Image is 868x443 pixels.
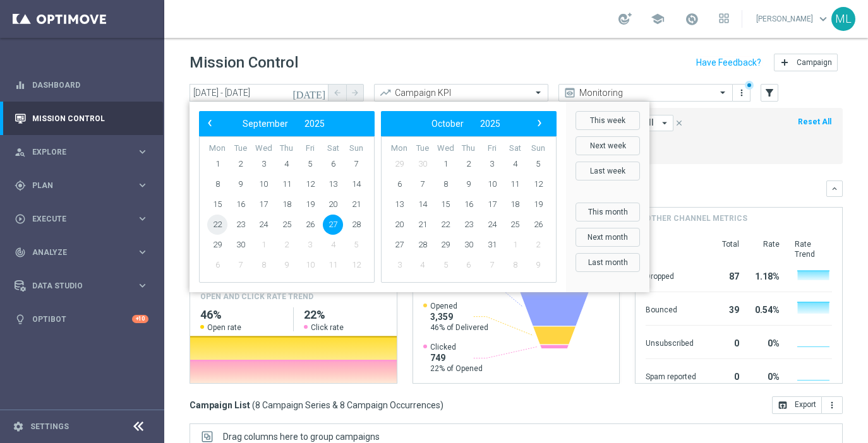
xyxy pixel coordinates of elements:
[329,84,346,102] button: arrow_back
[253,174,274,194] span: 10
[14,247,149,257] div: track_changes Analyze keyboard_arrow_right
[207,194,227,215] span: 15
[374,84,548,102] ng-select: Campaign KPI
[322,143,345,154] th: weekday
[797,58,832,67] span: Campaign
[459,255,479,275] span: 6
[346,174,366,194] span: 14
[14,114,149,124] button: Mission Control
[351,88,359,97] i: arrow_forward
[389,194,409,215] span: 13
[346,235,366,255] span: 5
[14,214,149,224] button: play_circle_outline Execute keyboard_arrow_right
[431,119,464,129] span: October
[797,115,833,129] button: Reset All
[32,68,148,102] a: Dashboard
[15,213,26,225] i: play_circle_outline
[200,291,313,302] h4: OPEN AND CLICK RATE TREND
[14,281,149,291] button: Data Studio keyboard_arrow_right
[298,143,322,154] th: weekday
[761,84,778,102] button: filter_alt
[190,102,649,292] bs-daterangepicker-container: calendar
[737,88,747,98] i: more_vert
[136,179,148,191] i: keyboard_arrow_right
[296,115,333,132] button: 2025
[206,143,229,154] th: weekday
[277,194,297,215] span: 18
[528,194,548,215] span: 19
[300,215,320,235] span: 26
[231,174,251,194] span: 9
[576,228,640,247] button: Next month
[277,215,297,235] span: 25
[15,68,148,102] div: Dashboard
[749,298,780,319] div: 0.54%
[207,235,227,255] span: 29
[32,148,136,156] span: Explore
[200,307,283,322] h2: 46%
[207,215,227,235] span: 22
[190,54,298,72] h1: Mission Control
[323,255,343,275] span: 11
[749,239,780,259] div: Rate
[430,342,483,352] span: Clicked
[576,253,640,272] button: Last month
[344,143,368,154] th: weekday
[480,143,503,154] th: weekday
[423,115,472,132] button: October
[30,423,69,430] a: Settings
[528,174,548,194] span: 12
[706,265,739,285] div: 87
[576,111,640,130] button: This week
[136,213,148,225] i: keyboard_arrow_right
[749,265,780,285] div: 1.18%
[223,432,380,442] span: Drag columns here to group campaigns
[434,143,457,154] th: weekday
[304,307,387,322] h2: 22%
[816,12,830,26] span: keyboard_arrow_down
[15,280,136,292] div: Data Studio
[435,215,455,235] span: 22
[505,235,525,255] span: 1
[300,194,320,215] span: 19
[774,54,838,71] button: add Campaign
[505,154,525,174] span: 4
[234,115,296,132] button: September
[830,184,839,193] i: keyboard_arrow_down
[749,365,780,386] div: 0%
[202,115,219,132] button: ‹
[14,80,149,90] button: equalizer Dashboard
[231,215,251,235] span: 23
[14,314,149,324] div: lightbulb Optibot +10
[706,365,739,386] div: 0
[772,396,822,414] button: open_in_browser Export
[531,115,547,132] button: ›
[780,57,790,68] i: add
[231,255,251,275] span: 7
[15,247,136,258] div: Analyze
[292,87,327,98] i: [DATE]
[253,215,274,235] span: 24
[706,332,739,352] div: 0
[15,314,26,325] i: lightbulb
[706,239,739,259] div: Total
[15,102,148,135] div: Mission Control
[646,265,696,285] div: Dropped
[482,194,502,215] span: 17
[389,174,409,194] span: 6
[413,255,433,275] span: 4
[696,58,761,67] input: Have Feedback?
[311,322,344,333] span: Click rate
[440,399,443,411] span: )
[411,143,435,154] th: weekday
[223,432,380,442] div: Row Groups
[300,174,320,194] span: 12
[778,400,788,410] i: open_in_browser
[435,255,455,275] span: 5
[389,215,409,235] span: 20
[457,143,481,154] th: weekday
[300,154,320,174] span: 5
[253,194,274,215] span: 17
[15,180,136,191] div: Plan
[190,399,443,411] h3: Campaign List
